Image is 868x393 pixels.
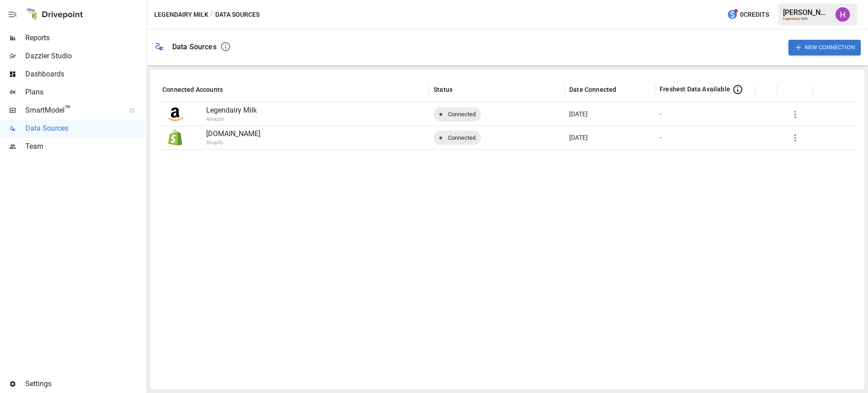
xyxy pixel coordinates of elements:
button: Sort [453,83,466,96]
span: Reports [25,33,145,43]
div: / [210,9,213,20]
span: Data Sources [25,123,145,134]
button: Legendairy Milk [154,9,208,20]
button: Harry Antonio [830,2,855,27]
span: Plans [25,87,145,98]
div: Connected Accounts [162,86,223,93]
button: New Connection [788,40,861,55]
div: - [660,103,661,126]
span: Team [25,141,145,152]
p: [DOMAIN_NAME] [206,128,425,139]
img: Shopify Logo [167,130,183,146]
div: Legendairy Milk [783,17,830,21]
span: Connected [443,126,481,149]
p: Amazon [206,116,473,123]
button: Sort [760,83,773,96]
div: Oct 06 2025 [565,126,655,149]
span: Settings [25,379,145,389]
span: SmartModel [25,105,119,116]
div: Date Connected [569,86,616,93]
div: Status [434,86,453,93]
div: Data Sources [172,43,217,51]
button: Sort [783,83,795,96]
img: Harry Antonio [835,7,850,22]
span: Dashboards [25,69,145,80]
span: Connected [443,103,481,126]
button: Sort [224,83,236,96]
span: Freshest Data Available [660,85,730,94]
div: Oct 06 2025 [565,102,655,126]
p: Shopify [206,139,473,147]
button: 0Credits [723,6,773,23]
button: Sort [617,83,630,96]
p: Legendairy Milk [206,105,425,116]
img: Amazon Logo [167,106,183,122]
span: ™ [65,104,71,115]
div: [PERSON_NAME] [783,8,830,17]
span: Dazzler Studio [25,51,145,62]
span: 0 Credits [740,9,769,20]
div: - [660,126,661,149]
